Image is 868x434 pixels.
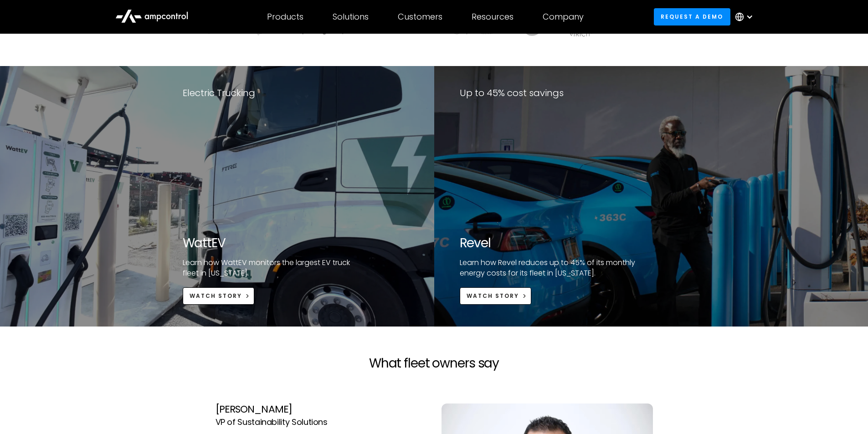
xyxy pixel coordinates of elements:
div: Up to 45% cost savings [460,88,564,98]
h2: WattEV [183,235,364,251]
div: Watch Story [467,292,519,300]
div: Resources [472,12,514,22]
h2: What fleet owners say [201,356,668,371]
div: Products [267,12,303,22]
div: Customers [398,12,442,22]
p: Learn how WattEV monitors the largest EV truck fleet in [US_STATE]. [183,258,364,278]
h2: Revel [460,235,641,251]
a: Request a demo [654,8,730,25]
a: Watch Story [460,287,532,304]
div: VP of Sustainability Solutions [216,416,427,429]
p: Learn how Revel reduces up to 45% of its monthly energy costs for its fleet in [US_STATE]. [460,258,641,278]
div: Watch Story [190,292,242,300]
div: Company [543,12,584,22]
div: Electric Trucking [183,88,255,98]
div: Solutions [333,12,369,22]
div: [PERSON_NAME] [216,403,427,415]
a: Watch Story [183,287,255,304]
